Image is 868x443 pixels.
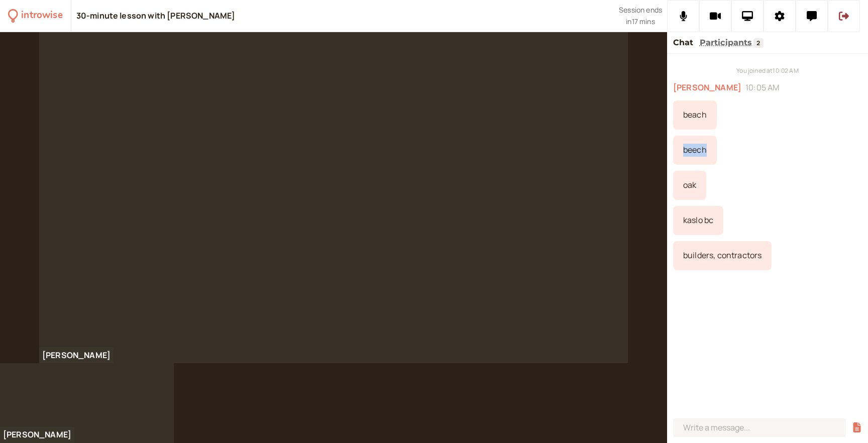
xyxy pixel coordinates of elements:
[626,16,655,28] span: in 17 mins
[21,8,62,24] div: introwise
[619,5,662,27] div: Scheduled session end time. Don't worry, your call will continue
[745,81,779,94] span: 10:05 AM
[673,418,846,437] input: Write a message...
[673,171,706,200] div: 9/24/2025, 10:06:28 AM
[619,5,662,16] span: Session ends
[673,81,741,94] span: [PERSON_NAME]
[673,241,772,270] div: 9/24/2025, 10:11:52 AM
[700,36,752,49] button: Participants
[673,136,717,165] div: 9/24/2025, 10:05:49 AM
[673,100,717,130] div: 9/24/2025, 10:05:46 AM
[673,36,694,49] button: Chat
[852,422,862,433] button: Share a file
[753,38,764,48] span: 2
[76,11,236,22] div: 30-minute lesson with [PERSON_NAME]
[673,206,723,235] div: 9/24/2025, 10:06:58 AM
[673,66,862,75] div: You joined at 10:02 AM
